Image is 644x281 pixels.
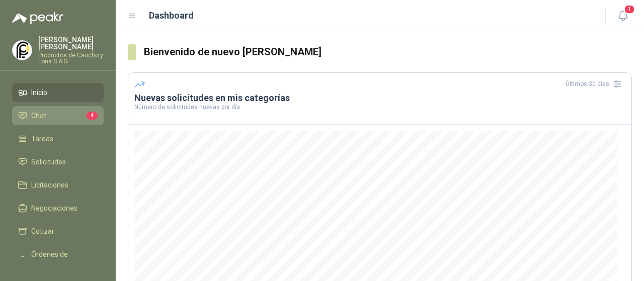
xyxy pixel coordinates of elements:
h1: Dashboard [149,9,194,23]
span: Tareas [31,133,53,144]
a: Negociaciones [12,199,104,218]
div: Últimos 30 días [566,76,625,92]
a: Inicio [12,83,104,102]
a: Órdenes de Compra [12,245,104,275]
button: 1 [614,7,632,25]
span: Inicio [31,87,47,98]
h3: Bienvenido de nuevo [PERSON_NAME] [144,44,632,60]
span: 1 [624,5,635,14]
img: Company Logo [13,41,32,60]
span: Chat [31,110,46,121]
p: Productos de Caucho y Lona S.A.S [38,52,104,64]
h3: Nuevas solicitudes en mis categorías [134,92,625,104]
span: Cotizar [31,226,54,237]
span: Negociaciones [31,203,77,214]
p: Número de solicitudes nuevas por día [134,104,625,110]
span: 4 [87,112,98,120]
a: Solicitudes [12,152,104,171]
img: Logo peakr [12,12,63,24]
a: Licitaciones [12,175,104,195]
span: Órdenes de Compra [31,249,94,271]
a: Tareas [12,129,104,148]
a: Cotizar [12,222,104,241]
p: [PERSON_NAME] [PERSON_NAME] [38,36,104,50]
span: Solicitudes [31,156,66,167]
a: Chat4 [12,106,104,125]
span: Licitaciones [31,179,68,191]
